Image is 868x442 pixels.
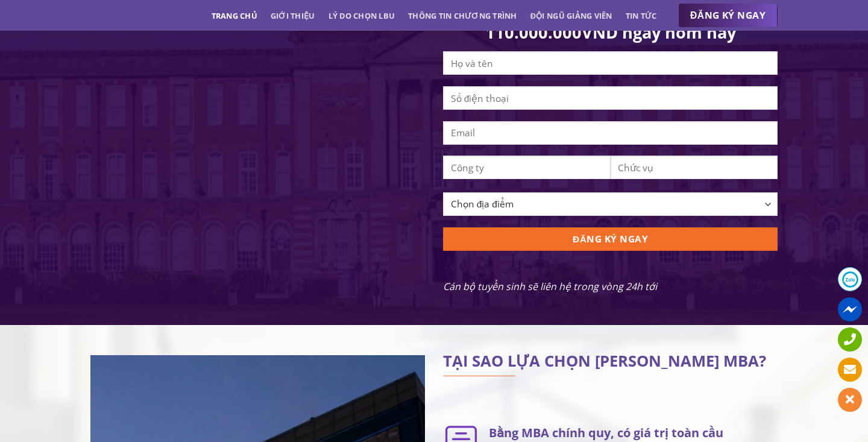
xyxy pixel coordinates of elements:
[443,51,778,75] input: Họ và tên
[271,5,315,27] a: Giới thiệu
[530,5,612,27] a: Đội ngũ giảng viên
[443,1,778,43] h1: Đăng ký nhận Học bổng lên đến 110.000.000VND ngay hôm nay
[678,4,778,28] a: ĐĂNG KÝ NGAY
[408,5,517,27] a: Thông tin chương trình
[690,8,766,23] span: ĐĂNG KÝ NGAY
[443,86,778,110] input: Số điện thoại
[90,54,425,254] iframe: Thạc sĩ Quản trị kinh doanh Quốc tế - Leeds Beckett MBA từ ĐH FPT & ĐH Leeds Beckett (UK)
[212,5,257,27] a: Trang chủ
[443,355,778,367] h2: TẠI SAO LỰA CHỌN [PERSON_NAME] MBA?
[443,156,611,179] input: Công ty
[443,121,778,145] input: Email
[443,1,778,295] form: Contact form
[443,280,657,293] em: Cán bộ tuyển sinh sẽ liên hệ trong vòng 24h tới
[443,376,515,377] img: line-lbu.jpg
[329,5,395,27] a: Lý do chọn LBU
[611,156,778,179] input: Chức vụ
[443,227,778,251] input: ĐĂNG KÝ NGAY
[626,5,657,27] a: Tin tức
